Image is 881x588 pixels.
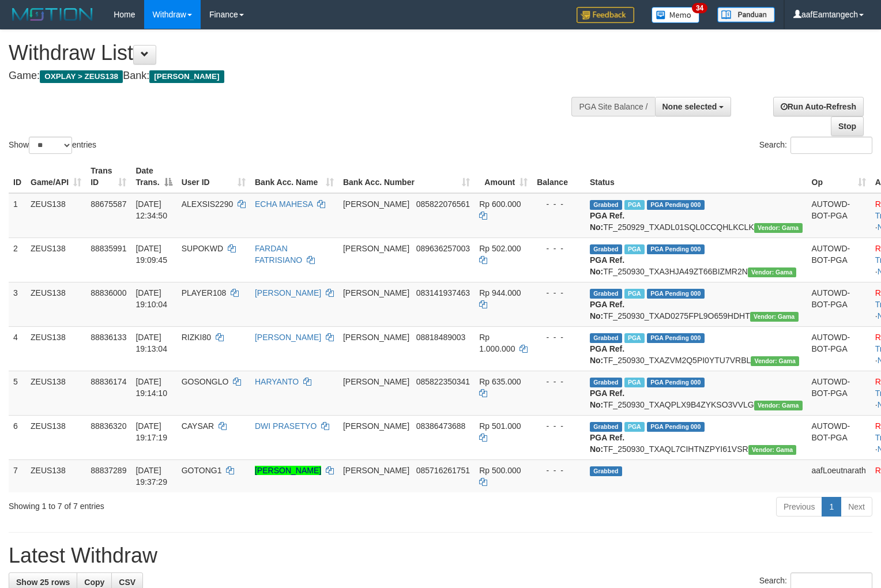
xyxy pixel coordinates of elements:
th: Status [585,160,807,193]
td: 1 [9,193,26,238]
span: Copy 089636257003 to clipboard [416,244,470,253]
a: DWI PRASETYO [255,421,317,431]
span: 88836133 [91,333,126,342]
span: 88836320 [91,421,126,431]
th: Trans ID: activate to sort column ascending [86,160,131,193]
span: CAYSAR [182,421,214,431]
span: Grabbed [590,200,622,210]
th: Balance [532,160,585,193]
h4: Game: Bank: [9,70,576,82]
b: PGA Ref. No: [590,300,624,321]
span: GOSONGLO [182,377,229,386]
td: AUTOWD-BOT-PGA [807,371,871,415]
div: - - - [537,420,581,432]
div: - - - [537,376,581,387]
span: OXPLAY > ZEUS138 [40,70,123,83]
span: [PERSON_NAME] [343,199,409,209]
td: 7 [9,459,26,492]
td: 2 [9,238,26,282]
div: - - - [537,198,581,210]
span: Copy 08818489003 to clipboard [416,333,466,342]
span: Copy 085822076561 to clipboard [416,199,470,209]
span: [DATE] 12:34:50 [135,199,167,220]
span: Show 25 rows [16,578,70,587]
td: ZEUS138 [26,282,86,326]
span: [PERSON_NAME] [343,377,409,386]
td: 5 [9,371,26,415]
button: None selected [655,97,732,116]
span: Grabbed [590,466,622,476]
span: Rp 1.000.000 [479,333,515,353]
span: [DATE] 19:10:04 [135,288,167,309]
span: PGA Pending [647,422,705,432]
a: HARYANTO [255,377,299,386]
span: PLAYER108 [182,288,227,297]
span: ALEXSIS2290 [182,199,234,209]
span: PGA Pending [647,289,705,299]
th: Op: activate to sort column ascending [807,160,871,193]
span: Marked by aafpengsreynich [624,289,645,299]
span: Grabbed [590,244,622,254]
span: Grabbed [590,333,622,343]
th: User ID: activate to sort column ascending [177,160,250,193]
td: 4 [9,326,26,371]
td: AUTOWD-BOT-PGA [807,193,871,238]
td: 6 [9,415,26,459]
div: PGA Site Balance / [571,97,654,116]
span: 34 [692,3,707,13]
div: - - - [537,243,581,254]
span: [PERSON_NAME] [343,244,409,253]
a: [PERSON_NAME] [255,288,321,297]
b: PGA Ref. No: [590,344,624,365]
td: ZEUS138 [26,326,86,371]
td: aafLoeutnarath [807,459,871,492]
span: Grabbed [590,378,622,387]
h1: Latest Withdraw [9,544,872,567]
img: Button%20Memo.svg [652,7,700,23]
input: Search: [790,137,872,154]
span: RIZKI80 [182,333,211,342]
div: Showing 1 to 7 of 7 entries [9,496,359,512]
div: - - - [537,465,581,476]
span: PGA Pending [647,244,705,254]
td: AUTOWD-BOT-PGA [807,238,871,282]
img: MOTION_logo.png [9,6,96,23]
span: [DATE] 19:14:10 [135,377,167,398]
th: Date Trans.: activate to sort column descending [131,160,176,193]
span: Copy [84,578,104,587]
span: Vendor URL: https://trx31.1velocity.biz [750,312,799,322]
a: FARDAN FATRISIANO [255,244,302,265]
span: Copy 083141937463 to clipboard [416,288,470,297]
span: 88836174 [91,377,126,386]
span: Copy 085716261751 to clipboard [416,466,470,475]
a: [PERSON_NAME] [255,466,321,475]
th: Bank Acc. Name: activate to sort column ascending [250,160,338,193]
b: PGA Ref. No: [590,255,624,276]
td: TF_250930_TXA3HJA49ZT66BIZMR2N [585,238,807,282]
span: [PERSON_NAME] [343,333,409,342]
span: [PERSON_NAME] [343,466,409,475]
select: Showentries [29,137,72,154]
span: [PERSON_NAME] [343,421,409,431]
b: PGA Ref. No: [590,211,624,232]
span: SUPOKWD [182,244,223,253]
span: [DATE] 19:17:19 [135,421,167,442]
img: Feedback.jpg [577,7,634,23]
img: panduan.png [717,7,775,22]
td: ZEUS138 [26,193,86,238]
span: None selected [662,102,717,111]
a: 1 [822,497,841,517]
span: Rp 501.000 [479,421,521,431]
label: Search: [759,137,872,154]
a: Run Auto-Refresh [773,97,864,116]
a: Previous [776,497,822,517]
span: Marked by aafpengsreynich [624,422,645,432]
td: ZEUS138 [26,238,86,282]
span: Rp 600.000 [479,199,521,209]
a: Next [841,497,872,517]
th: ID [9,160,26,193]
div: - - - [537,287,581,299]
td: ZEUS138 [26,371,86,415]
td: TF_250930_TXAZVM2Q5PI0YTU7VRBL [585,326,807,371]
td: 3 [9,282,26,326]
